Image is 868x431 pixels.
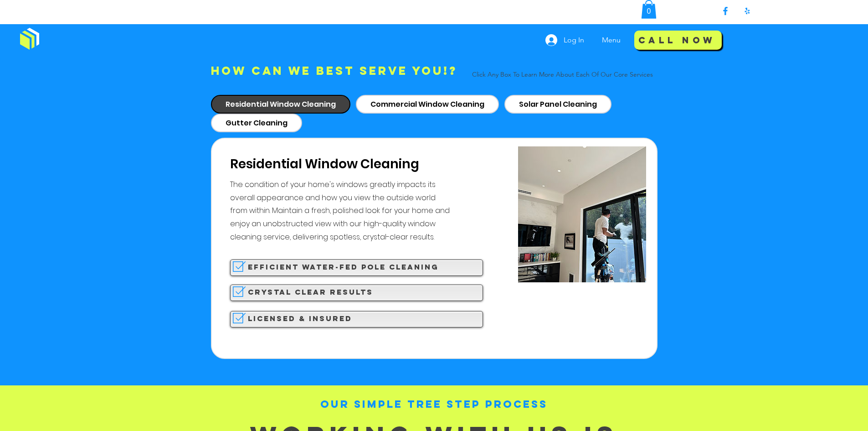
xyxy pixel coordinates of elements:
[647,7,651,15] text: 0
[720,5,753,16] ul: Social Bar
[595,29,630,52] nav: Site
[634,31,722,50] a: Call Now
[597,29,625,52] p: Menu
[248,314,352,323] span: licensed & insured
[539,31,591,49] button: Log In
[742,5,753,16] img: Yelp!
[744,392,868,431] iframe: Wix Chat
[519,99,597,110] span: Solar Panel Cleaning
[370,99,484,110] span: Commercial Window Cleaning
[230,155,419,173] span: Residential Window Cleaning
[595,29,630,52] div: Menu
[638,35,715,46] span: Call Now
[211,63,457,78] span: How can we best serve you!?
[226,117,288,129] span: Gutter Cleaning
[720,5,731,16] img: Facebook
[248,287,373,296] span: Crystal clear results
[518,146,646,282] img: residential window cleaning near me
[472,70,653,78] span: Click Any Box To Learn More About Each Of Our Core Services
[320,398,548,410] span: Our Simple Tree Step Process
[230,179,450,242] span: The condition of your home's windows greatly impacts its overall appearance and how you view the ...
[20,28,39,50] img: Window Cleaning Budds, Affordable window cleaning services near me in Los Angeles
[226,99,336,110] span: Residential Window Cleaning
[248,262,439,271] span: Efficient Water-fed Pole cleaning
[560,35,587,45] span: Log In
